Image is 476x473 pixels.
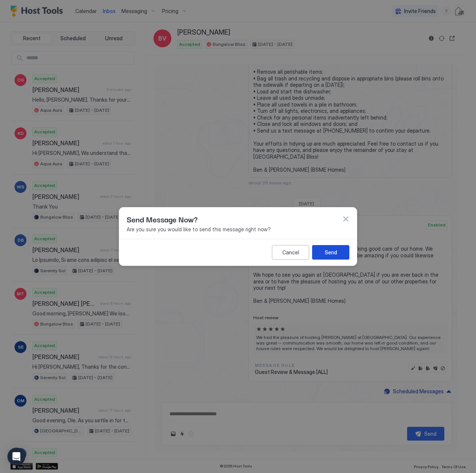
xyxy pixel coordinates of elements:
[7,448,25,466] div: Open Intercom Messenger
[272,245,309,260] button: Cancel
[127,226,349,233] span: Are you sure you would like to send this message right now?
[127,213,198,225] span: Send Message Now?
[312,245,349,260] button: Send
[325,248,337,256] div: Send
[282,248,299,256] div: Cancel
